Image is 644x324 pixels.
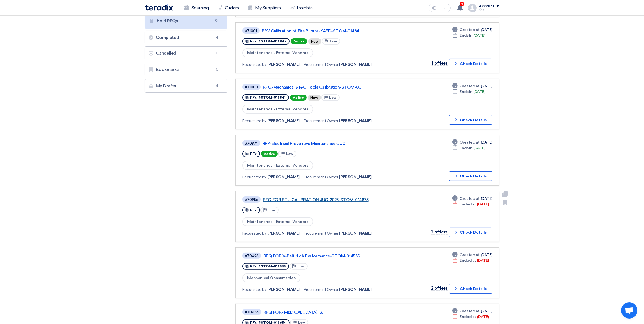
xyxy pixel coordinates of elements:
span: RFx [250,152,257,156]
span: 0 [213,18,220,24]
span: [PERSON_NAME] [339,118,372,124]
div: [DATE] [452,258,489,263]
span: 2 offers [431,229,448,235]
a: RFQ-Mechanical & I&C Tools Calibration-STOM-0... [263,85,399,90]
div: [DATE] [452,27,492,33]
span: 4 [214,35,221,40]
button: Check Details [449,228,492,237]
span: Requested by [242,174,266,180]
a: Orders [213,2,243,14]
span: [PERSON_NAME] [339,174,372,180]
a: PRV Calibration of Fire Pumps-KAFD-STOM-01484... [262,29,398,33]
span: Maintenance - External Vendors [242,105,313,114]
span: [PERSON_NAME] [339,62,372,67]
div: New [308,38,321,45]
div: Account [479,4,494,9]
div: #70436 [245,310,259,314]
div: #70956 [245,198,258,201]
a: RFQ FOR V-Belt High Performance-STOM-014585 [263,254,399,258]
a: Sourcing [180,2,213,14]
span: RFx [250,264,257,268]
span: RFx [250,39,257,43]
span: [PERSON_NAME] [339,287,372,292]
div: #70498 [245,254,259,258]
span: Ends In [460,33,473,38]
span: 4 [214,83,221,89]
span: Ended at [460,314,476,320]
span: Maintenance - External Vendors [242,161,313,170]
div: [DATE] [452,201,489,207]
div: #71001 [245,29,257,33]
span: Low [330,39,337,43]
span: Created at [460,308,480,314]
span: RFx [250,208,257,212]
a: Completed4 [145,31,227,44]
span: 1 offers [432,61,448,66]
span: Procurement Owner [304,230,338,236]
span: Procurement Owner [304,287,338,292]
div: #71000 [245,85,258,89]
span: Active [261,151,278,157]
div: [DATE] [452,314,489,320]
span: 2 offers [431,286,448,291]
span: Procurement Owner [304,62,338,67]
span: Created at [460,196,480,201]
span: Ends In [460,145,473,151]
span: [PERSON_NAME] [339,230,372,236]
button: العربية [429,4,451,12]
a: Insights [285,2,317,14]
div: [DATE] [452,33,485,38]
span: [PERSON_NAME] [267,230,300,236]
div: [DATE] [452,83,492,89]
button: Check Details [449,115,492,125]
a: Open chat [621,302,637,319]
span: 0 [214,67,221,72]
button: Check Details [449,171,492,181]
span: Ended at [460,201,476,207]
span: #STOM-014841 [259,96,286,99]
span: العربية [438,6,447,10]
span: Active [291,38,307,44]
span: [PERSON_NAME] [267,287,300,292]
div: [DATE] [452,89,485,95]
span: Maintenance - External Vendors [242,48,313,57]
a: RFQ FOR BTU CALIBRATION JUC-2025-STOM-014875 [263,197,399,202]
div: #70971 [245,142,257,145]
span: Created at [460,83,480,89]
span: Low [297,264,304,268]
span: 0 [214,51,221,56]
div: [DATE] [452,145,485,151]
span: Requested by [242,118,266,124]
a: RFP-Electrical Preventive Maintenance-JUC [262,141,398,146]
span: [PERSON_NAME] [267,118,300,124]
a: Cancelled0 [145,46,227,60]
button: Check Details [449,284,492,294]
a: RFQ FOR-[MEDICAL_DATA] (S... [263,310,399,315]
a: My Suppliers [243,2,285,14]
span: Low [268,208,275,212]
div: [DATE] [452,308,492,314]
span: Requested by [242,230,266,236]
a: Hold RFQs [148,16,224,26]
img: Teradix logo [145,4,173,11]
span: Procurement Owner [304,174,338,180]
span: Ends In [460,89,473,95]
span: Created at [460,139,480,145]
span: #STOM-014842 [259,39,286,43]
img: profile_test.png [468,4,477,12]
div: [DATE] [452,196,492,201]
a: My Drafts4 [145,79,227,93]
span: #STOM-014585 [259,264,286,268]
span: Mechanical Consumables [242,273,300,282]
span: Low [329,96,336,99]
span: [PERSON_NAME] [267,62,300,67]
span: [PERSON_NAME] [267,174,300,180]
a: Bookmarks0 [145,63,227,76]
span: Procurement Owner [304,118,338,124]
span: Low [286,152,293,156]
div: Khalil [479,8,499,11]
div: [DATE] [452,252,492,258]
span: 1 [460,2,464,6]
div: New [308,95,321,101]
span: Active [290,95,307,101]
